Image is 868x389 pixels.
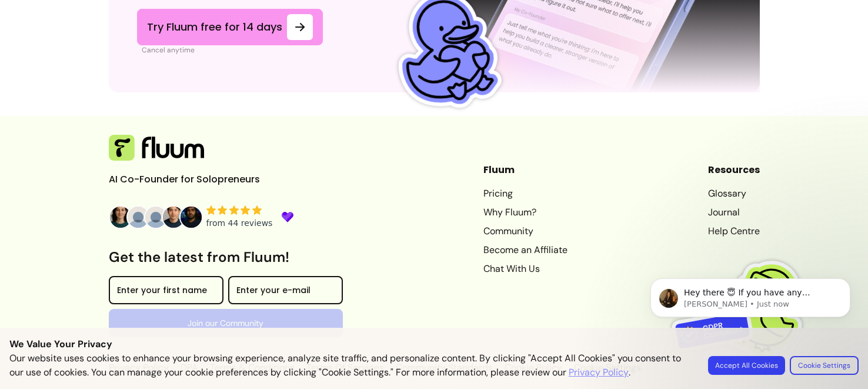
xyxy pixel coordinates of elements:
[569,365,629,380] a: Privacy Policy
[483,205,567,220] a: Why Fluum?
[147,19,282,35] span: Try Fluum free for 14 days
[708,224,760,238] a: Help Centre
[137,9,323,45] a: Try Fluum free for 14 days
[117,287,215,298] input: Enter your first name
[633,254,868,383] iframe: Intercom notifications message
[708,205,760,220] a: Journal
[483,224,567,238] a: Community
[708,187,760,201] a: Glossary
[708,163,760,177] header: Resources
[9,351,694,380] p: Our website uses cookies to enhance your browsing experience, analyze site traffic, and personali...
[109,248,343,267] h3: Get the latest from Fluum!
[672,237,819,384] img: Fluum is GDPR compliant
[236,287,335,298] input: Enter your e-mail
[483,243,567,257] a: Become an Affiliate
[483,262,567,276] a: Chat With Us
[483,187,567,201] a: Pricing
[142,45,323,55] p: Cancel anytime
[109,135,204,161] img: Fluum Logo
[483,163,567,177] header: Fluum
[109,172,285,187] p: AI Co-Founder for Solopreneurs
[9,337,859,351] p: We Value Your Privacy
